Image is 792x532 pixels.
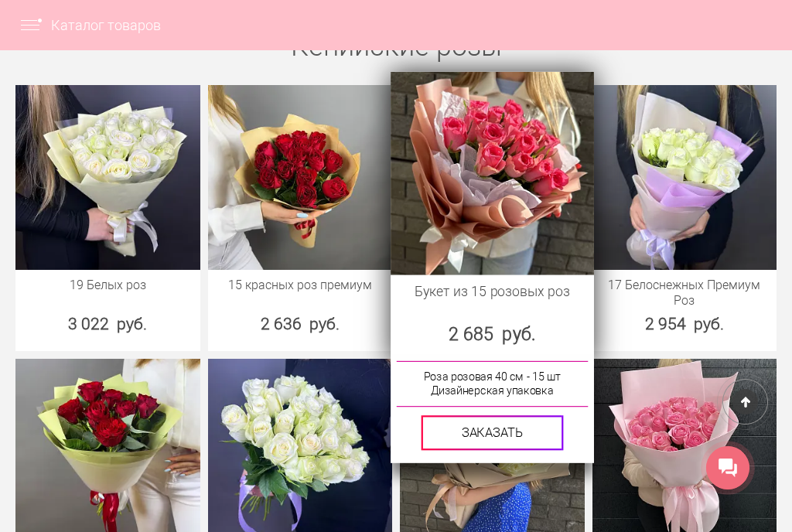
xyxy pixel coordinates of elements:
[208,312,393,336] div: 2 636 руб.
[15,312,200,336] div: 3 022 руб.
[391,322,593,347] div: 2 685 руб.
[592,312,777,336] div: 2 954 руб.
[216,278,385,293] a: 15 красных роз премиум
[397,361,588,407] div: Роза розовая 40 см - 15 шт Дизайнерская упаковка
[208,85,393,270] img: 15 красных роз премиум
[399,283,585,300] a: Букет из 15 розовых роз
[23,278,193,293] a: 19 Белых роз
[391,72,593,275] img: Букет из 15 розовых роз
[15,85,200,270] img: 19 Белых роз
[592,85,777,270] img: 17 Белоснежных Премиум Роз
[600,278,770,309] a: 17 Белоснежных Премиум Роз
